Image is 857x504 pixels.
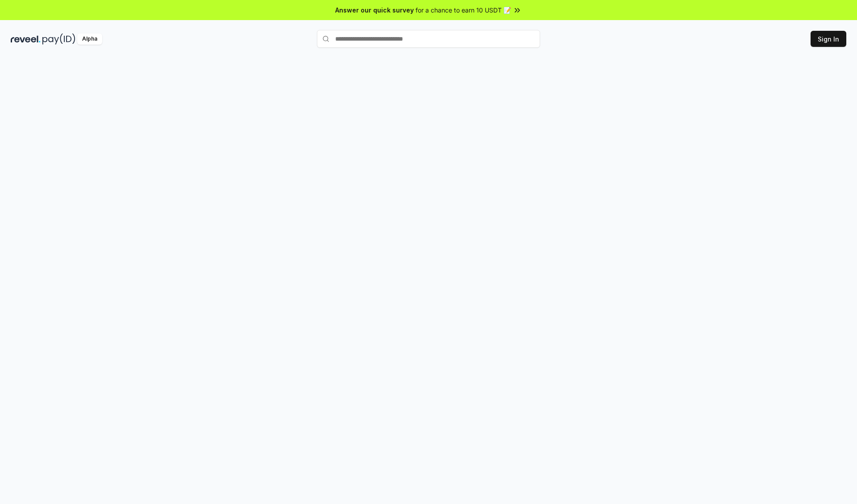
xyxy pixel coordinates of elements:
img: pay_id [42,33,75,45]
span: for a chance to earn 10 USDT 📝 [416,5,511,15]
div: Alpha [77,33,102,45]
img: reveel_dark [11,33,41,45]
span: Answer our quick survey [335,5,414,15]
button: Sign In [811,31,846,47]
